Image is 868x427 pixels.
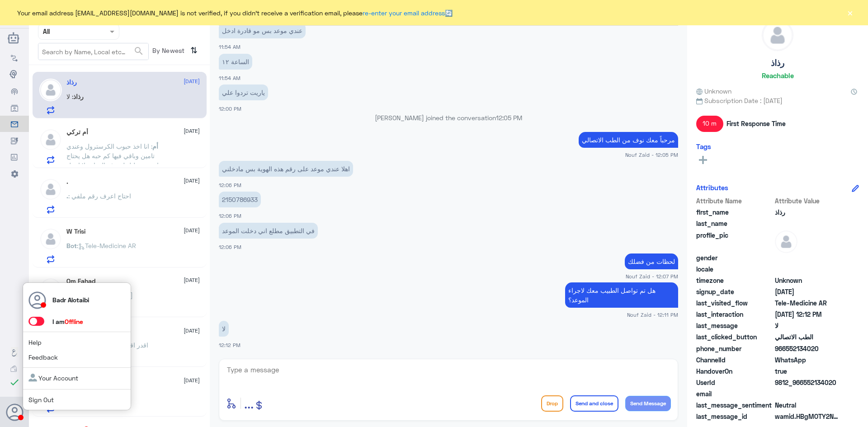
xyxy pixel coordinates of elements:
[775,389,840,399] span: null
[219,223,318,239] p: 13/8/2025, 12:06 PM
[696,219,773,228] span: last_name
[219,84,268,100] p: 13/8/2025, 12:00 PM
[66,242,77,249] span: Bot
[28,396,54,404] a: Sign Out
[696,196,773,206] span: Attribute Name
[149,43,187,61] span: By Newest
[696,183,728,192] h6: Attributes
[696,276,773,285] span: timezone
[219,106,241,112] span: 12:00 PM
[696,344,773,353] span: phone_number
[219,44,241,50] span: 11:54 AM
[696,355,773,365] span: ChannelId
[219,321,229,337] p: 13/8/2025, 12:12 PM
[184,127,200,135] span: [DATE]
[775,332,840,342] span: الطب الاتصالي
[762,71,794,80] h6: Reachable
[762,20,793,51] img: defaultAdmin.png
[219,342,241,348] span: 12:12 PM
[696,96,859,105] span: Subscription Date : [DATE]
[66,228,85,235] h5: W Trisi
[775,344,840,353] span: 966552134020
[775,276,840,285] span: Unknown
[39,79,62,101] img: defaultAdmin.png
[775,321,840,330] span: لا
[190,43,198,58] i: ⇅
[696,400,773,410] span: last_message_sentiment
[219,182,241,188] span: 12:06 PM
[845,8,854,17] button: ×
[66,142,159,178] span: : انا اخذ حبوب الكرسترول وعندي تامين وباقي فيها كم حبه هل يحتاج اسوي تحليل لصرف الدواء ولا ادخل ل...
[771,58,784,68] h5: رذاذ
[38,43,148,60] input: Search by Name, Local etc…
[625,396,671,411] button: Send Message
[775,310,840,319] span: 2025-08-13T09:12:01.251Z
[726,119,786,128] span: First Response Time
[244,395,254,411] span: ...
[9,377,20,388] i: check
[219,161,353,177] p: 13/8/2025, 12:06 PM
[219,23,306,38] p: 13/8/2025, 11:54 AM
[775,355,840,365] span: 2
[696,264,773,274] span: locale
[696,366,773,376] span: HandoverOn
[696,142,711,150] h6: Tags
[65,318,83,325] span: Offline
[6,404,23,421] button: Avatar
[541,395,563,412] button: Drop
[152,142,158,150] span: أم
[17,8,453,18] span: Your email address [EMAIL_ADDRESS][DOMAIN_NAME] is not verified, if you didn't receive a verifica...
[696,321,773,330] span: last_message
[219,75,241,81] span: 11:54 AM
[696,378,773,387] span: UserId
[39,128,62,151] img: defaultAdmin.png
[696,287,773,296] span: signup_date
[77,242,136,249] span: : Tele-Medicine AR
[570,395,618,412] button: Send and close
[696,412,773,421] span: last_message_id
[775,230,797,253] img: defaultAdmin.png
[28,353,58,361] a: Feedback
[696,86,731,96] span: Unknown
[775,264,840,274] span: null
[219,113,678,122] p: [PERSON_NAME] joined the conversation
[696,389,773,399] span: email
[625,151,678,159] span: Nouf Zaid - 12:05 PM
[133,44,144,59] button: search
[775,207,840,217] span: رذاذ
[66,128,88,136] h5: أم تركي
[66,277,95,285] h5: Om Fahad
[52,295,89,305] p: Badr Alotaibi
[184,376,200,385] span: [DATE]
[496,114,522,122] span: 12:05 PM
[696,310,773,319] span: last_interaction
[219,54,252,70] p: 13/8/2025, 11:54 AM
[696,332,773,342] span: last_clicked_button
[39,228,62,250] img: defaultAdmin.png
[579,132,678,148] p: 13/8/2025, 12:05 PM
[219,213,241,219] span: 12:06 PM
[627,311,678,319] span: Nouf Zaid - 12:11 PM
[775,196,840,206] span: Attribute Value
[696,253,773,263] span: gender
[363,9,445,17] a: re-enter your email address
[184,327,200,335] span: [DATE]
[696,230,773,251] span: profile_pic
[39,277,62,300] img: defaultAdmin.png
[775,298,840,308] span: Tele-Medicine AR
[73,93,84,100] span: رذاذ
[184,226,200,235] span: [DATE]
[775,253,840,263] span: null
[68,192,131,200] span: : احتاج اعرف رقم ملفي
[52,318,83,325] span: I am
[696,207,773,217] span: first_name
[775,378,840,387] span: 9812_966552134020
[775,412,840,421] span: wamid.HBgMOTY2NTUyMTM0MDIwFQIAEhgUM0FGNDA2NjIzQjg3ODAzNkM2NTYA
[66,192,68,200] span: .
[28,338,42,346] a: Help
[133,46,144,56] span: search
[775,366,840,376] span: true
[39,178,62,201] img: defaultAdmin.png
[626,272,678,280] span: Nouf Zaid - 12:07 PM
[219,244,241,250] span: 12:06 PM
